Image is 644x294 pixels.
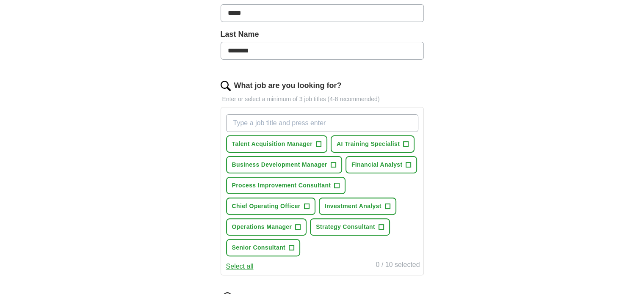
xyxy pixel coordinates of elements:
div: 0 / 10 selected [376,260,420,272]
span: AI Training Specialist [337,140,400,148]
button: Operations Manager [226,218,307,236]
button: Business Development Manager [226,156,342,173]
button: Financial Analyst [345,156,417,173]
button: Talent Acquisition Manager [226,135,327,153]
span: Investment Analyst [325,202,381,211]
label: Last Name [221,29,424,40]
button: Chief Operating Officer [226,198,315,215]
button: AI Training Specialist [331,135,415,153]
span: Chief Operating Officer [232,202,301,211]
button: Senior Consultant [226,239,301,256]
span: Senior Consultant [232,243,286,252]
button: Select all [226,261,254,272]
span: Business Development Manager [232,160,327,169]
input: Type a job title and press enter [226,114,418,132]
p: Enter or select a minimum of 3 job titles (4-8 recommended) [221,95,424,104]
span: Financial Analyst [351,160,403,169]
span: Strategy Consultant [316,223,375,231]
img: search.png [221,81,231,91]
button: Process Improvement Consultant [226,177,346,194]
button: Investment Analyst [319,198,396,215]
label: What job are you looking for? [234,80,342,91]
span: Talent Acquisition Manager [232,140,312,148]
button: Strategy Consultant [310,218,390,236]
span: Operations Manager [232,223,292,231]
span: Process Improvement Consultant [232,181,331,190]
